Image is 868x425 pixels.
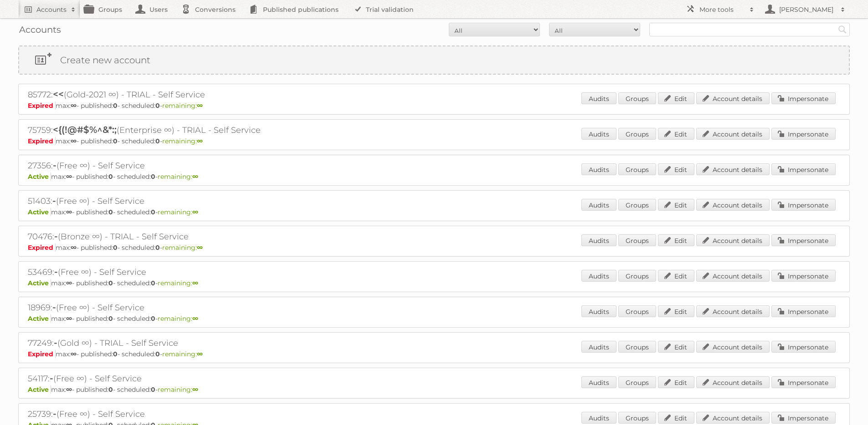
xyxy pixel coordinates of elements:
[618,234,656,246] a: Groups
[162,243,203,252] span: remaining:
[771,341,836,353] a: Impersonate
[66,208,72,216] strong: ∞
[71,243,77,252] strong: ∞
[108,208,113,216] strong: 0
[618,163,656,175] a: Groups
[28,314,840,323] p: max: - published: - scheduled: -
[28,231,347,243] h2: 70476: (Bronze ∞) - TRIAL - Self Service
[28,243,840,252] p: max: - published: - scheduled: -
[28,350,56,358] span: Expired
[155,350,160,358] strong: 0
[771,128,836,140] a: Impersonate
[66,279,72,287] strong: ∞
[28,314,51,323] span: Active
[28,302,347,314] h2: 18969: (Free ∞) - Self Service
[36,5,67,14] h2: Accounts
[197,243,203,252] strong: ∞
[113,137,118,145] strong: 0
[192,385,198,394] strong: ∞
[192,172,198,181] strong: ∞
[28,137,840,145] p: max: - published: - scheduled: -
[28,89,347,101] h2: 85772: (Gold-2021 ∞) - TRIAL - Self Service
[158,314,198,323] span: remaining:
[71,137,77,145] strong: ∞
[50,373,53,384] span: -
[581,412,616,424] a: Audits
[197,101,203,110] strong: ∞
[66,314,72,323] strong: ∞
[581,341,616,353] a: Audits
[108,314,113,323] strong: 0
[197,137,203,145] strong: ∞
[581,199,616,211] a: Audits
[658,412,694,424] a: Edit
[28,279,51,287] span: Active
[696,376,770,388] a: Account details
[52,302,56,313] span: -
[618,92,656,104] a: Groups
[696,163,770,175] a: Account details
[28,160,347,172] h2: 27356: (Free ∞) - Self Service
[54,266,58,277] span: -
[658,199,694,211] a: Edit
[581,234,616,246] a: Audits
[696,128,770,140] a: Account details
[155,243,160,252] strong: 0
[28,337,347,349] h2: 77249: (Gold ∞) - TRIAL - Self Service
[28,279,840,287] p: max: - published: - scheduled: -
[618,341,656,353] a: Groups
[66,172,72,181] strong: ∞
[28,243,56,252] span: Expired
[658,376,694,388] a: Edit
[581,376,616,388] a: Audits
[162,350,203,358] span: remaining:
[581,305,616,317] a: Audits
[658,341,694,353] a: Edit
[658,163,694,175] a: Edit
[28,137,56,145] span: Expired
[158,208,198,216] span: remaining:
[581,270,616,282] a: Audits
[771,412,836,424] a: Impersonate
[53,124,117,135] span: <{(!@#$%^&*:;
[658,92,694,104] a: Edit
[28,101,56,110] span: Expired
[28,195,347,207] h2: 51403: (Free ∞) - Self Service
[28,208,840,216] p: max: - published: - scheduled: -
[771,199,836,211] a: Impersonate
[658,270,694,282] a: Edit
[28,208,51,216] span: Active
[28,172,840,181] p: max: - published: - scheduled: -
[618,412,656,424] a: Groups
[151,172,155,181] strong: 0
[192,279,198,287] strong: ∞
[618,128,656,140] a: Groups
[28,101,840,110] p: max: - published: - scheduled: -
[696,412,770,424] a: Account details
[28,385,51,394] span: Active
[28,266,347,278] h2: 53469: (Free ∞) - Self Service
[54,231,58,242] span: -
[28,350,840,358] p: max: - published: - scheduled: -
[581,92,616,104] a: Audits
[151,208,155,216] strong: 0
[155,101,160,110] strong: 0
[836,23,849,36] input: Search
[777,5,836,14] h2: [PERSON_NAME]
[158,385,198,394] span: remaining:
[771,270,836,282] a: Impersonate
[581,128,616,140] a: Audits
[192,314,198,323] strong: ∞
[28,124,347,136] h2: 75759: (Enterprise ∞) - TRIAL - Self Service
[113,101,118,110] strong: 0
[113,243,118,252] strong: 0
[696,92,770,104] a: Account details
[19,46,849,74] a: Create new account
[158,279,198,287] span: remaining:
[618,270,656,282] a: Groups
[618,305,656,317] a: Groups
[771,92,836,104] a: Impersonate
[581,163,616,175] a: Audits
[108,172,113,181] strong: 0
[197,350,203,358] strong: ∞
